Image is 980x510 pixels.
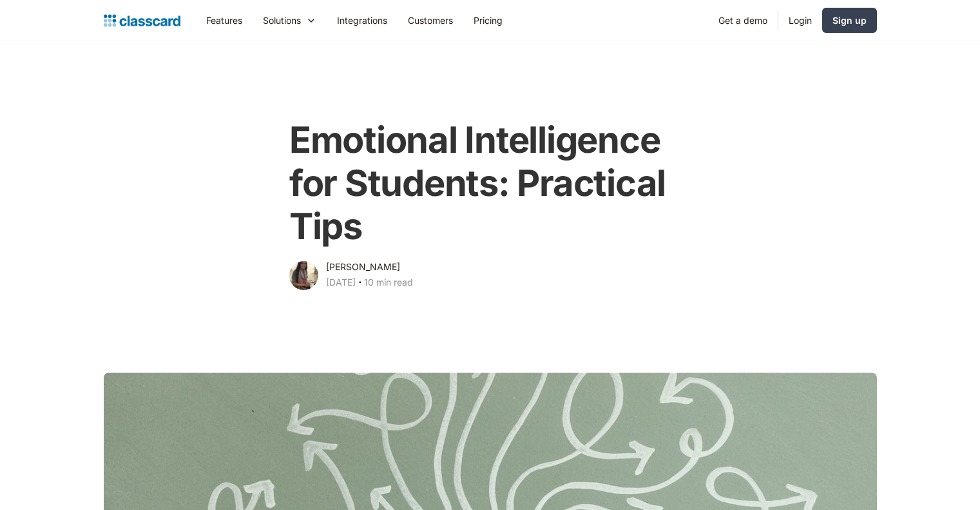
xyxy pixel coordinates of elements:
div: Solutions [253,6,327,35]
a: Login [778,6,822,35]
a: Features [196,6,253,35]
a: Pricing [463,6,513,35]
a: home [104,12,180,30]
h1: Emotional Intelligence for Students‍: Practical Tips [289,119,691,249]
div: [PERSON_NAME] [326,259,400,275]
a: Get a demo [708,6,778,35]
div: Solutions [263,14,301,27]
div: [DATE] [326,275,356,290]
a: Sign up [822,8,877,33]
div: ‧ [356,275,364,293]
a: Integrations [327,6,398,35]
div: 10 min read [364,275,413,290]
a: Customers [398,6,463,35]
div: Sign up [832,14,867,27]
